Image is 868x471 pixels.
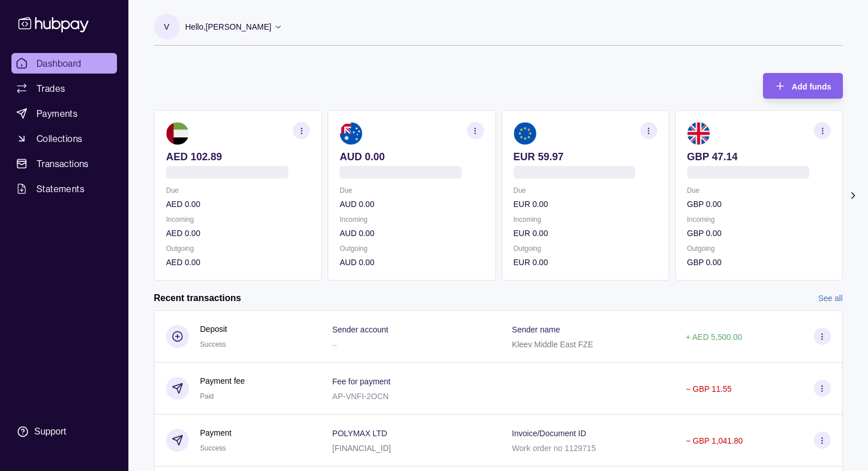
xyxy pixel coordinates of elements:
a: Collections [11,128,117,149]
span: Collections [37,132,82,145]
span: Add funds [792,82,831,91]
p: Work order no 1129715 [512,444,596,453]
p: Outgoing [166,242,310,255]
p: GBP 47.14 [687,151,830,163]
p: + AED 5,500.00 [686,332,742,342]
a: Transactions [11,153,117,174]
span: Statements [37,182,84,196]
p: GBP 0.00 [687,198,830,210]
p: AED 0.00 [166,256,310,269]
p: V [164,21,169,33]
p: GBP 0.00 [687,227,830,239]
p: EUR 0.00 [513,256,657,269]
p: Fee for payment [332,377,390,386]
img: au [340,122,362,145]
p: − GBP 1,041.80 [686,436,743,445]
p: Outgoing [513,242,657,255]
span: Dashboard [37,56,82,70]
p: AED 102.89 [166,151,310,163]
p: AP-VNFI-2OCN [332,392,389,401]
p: Incoming [513,213,657,226]
p: Incoming [340,213,483,226]
button: Add funds [763,73,842,99]
p: [FINANCIAL_ID] [332,444,391,453]
p: AUD 0.00 [340,227,483,239]
p: GBP 0.00 [687,256,830,269]
a: Dashboard [11,53,117,74]
a: Statements [11,178,117,199]
p: AED 0.00 [166,227,310,239]
img: ae [166,122,189,145]
p: − GBP 11.55 [686,384,732,393]
p: Hello, [PERSON_NAME] [185,21,272,33]
span: Success [200,444,226,452]
p: POLYMAX LTD [332,429,387,438]
span: Paid [200,392,214,400]
p: Invoice/Document ID [512,429,586,438]
img: eu [513,122,536,145]
p: EUR 0.00 [513,198,657,210]
div: Support [34,425,66,438]
p: EUR 0.00 [513,227,657,239]
p: EUR 59.97 [513,151,657,163]
p: Due [340,184,483,197]
span: Trades [37,82,65,95]
p: AUD 0.00 [340,151,483,163]
p: Incoming [687,213,830,226]
a: See all [818,292,843,304]
p: Due [166,184,310,197]
a: Trades [11,78,117,99]
span: Payments [37,107,78,120]
a: Payments [11,103,117,124]
p: Outgoing [340,242,483,255]
p: Deposit [200,323,227,335]
p: AED 0.00 [166,198,310,210]
p: – [332,340,337,349]
span: Success [200,340,226,348]
p: Due [513,184,657,197]
p: Sender account [332,325,388,334]
p: Kleev Middle East FZE [512,340,593,349]
p: AUD 0.00 [340,198,483,210]
p: Due [687,184,830,197]
p: Outgoing [687,242,830,255]
p: Incoming [166,213,310,226]
p: AUD 0.00 [340,256,483,269]
h2: Recent transactions [154,292,241,304]
span: Transactions [37,157,89,170]
p: Payment [200,427,232,439]
p: Payment fee [200,375,245,387]
img: gb [687,122,709,145]
a: Support [11,420,117,444]
p: Sender name [512,325,560,334]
